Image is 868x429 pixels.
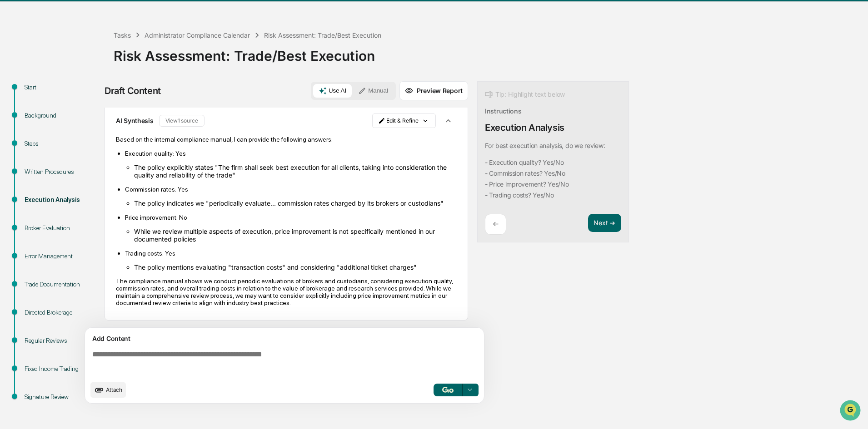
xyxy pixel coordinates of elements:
iframe: Open customer support [839,399,863,424]
p: Price improvement: No [125,214,457,221]
div: Instructions [485,107,522,115]
div: 🖐️ [9,115,16,123]
div: Start [25,83,99,92]
div: Background [25,111,99,120]
button: Manual [353,84,394,98]
div: Directed Brokerage [25,308,99,317]
div: Draft Content [105,85,161,96]
a: 🗄️Attestations [62,111,116,127]
p: How can we help? [9,19,165,34]
div: Start new chat [31,69,149,79]
li: The policy mentions evaluating "transaction costs" and considering "additional ticket charges" [134,263,457,271]
p: For best execution analysis, do we review: [485,142,605,149]
span: Data Lookup [18,132,57,141]
button: Use AI [313,84,352,98]
div: Trade Documentation [25,280,99,289]
button: Next ➔ [588,214,621,232]
div: Steps [25,139,99,148]
p: Execution quality: Yes [125,150,457,157]
li: The policy explicitly states "The firm shall seek best execution for all clients, taking into con... [134,163,457,179]
li: While we review multiple aspects of execution, price improvement is not specifically mentioned in... [134,227,457,243]
div: Error Management [25,251,99,261]
div: We're available if you need us! [31,79,115,86]
span: Preclearance [18,114,59,123]
li: The policy indicates we "periodically evaluate... commission rates charged by its brokers or cust... [134,199,457,207]
p: AI Synthesis [116,117,154,124]
div: 🔎 [9,133,16,140]
div: Risk Assessment: Trade/Best Execution [264,31,381,39]
div: Fixed Income Trading [25,364,99,374]
button: Go [434,384,463,396]
div: Risk Assessment: Trade/Best Execution [114,40,863,64]
div: Tip: Highlight text below [485,89,565,100]
div: Tasks [114,31,131,39]
div: Broker Evaluation [25,223,99,233]
a: 🔎Data Lookup [5,128,61,144]
code: - Execution quality? Yes/No - Commission rates? Yes/No - Price improvement? Yes/No - Trading cost... [485,157,605,201]
div: Regular Reviews [25,336,99,345]
button: upload document [90,382,126,398]
button: Edit & Refine [372,113,436,128]
div: Signature Review [25,392,99,402]
span: Attach [106,386,122,393]
button: View1 source [159,115,205,127]
img: 1746055101610-c473b297-6a78-478c-a979-82029cc54cd1 [9,69,25,86]
a: Powered byPylon [64,153,110,161]
button: Preview Report [399,81,468,100]
p: Trading costs: Yes [125,250,457,257]
div: 🗄️ [66,115,73,123]
div: Administrator Compliance Calendar [145,31,250,39]
div: Execution Analysis [25,195,99,205]
img: Go [442,387,453,393]
div: Add Content [90,333,479,344]
div: Written Procedures [25,167,99,177]
a: 🖐️Preclearance [5,111,62,127]
div: Execution Analysis [485,122,564,133]
p: Based on the internal compliance manual, I can provide the following answers: [116,136,457,143]
p: The compliance manual shows we conduct periodic evaluations of brokers and custodians, considerin... [116,277,457,306]
span: Pylon [90,154,110,161]
button: Start new chat [155,72,165,83]
span: Attestations [75,114,113,123]
p: ← [493,220,499,228]
p: Commission rates: Yes [125,186,457,193]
